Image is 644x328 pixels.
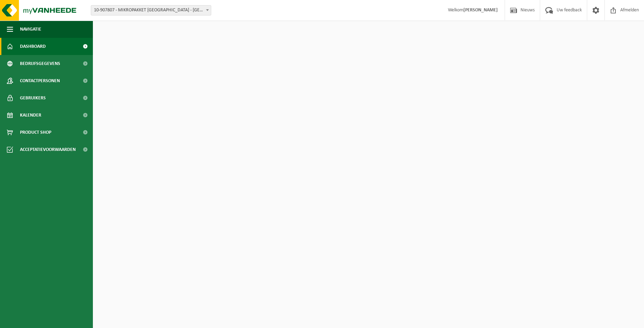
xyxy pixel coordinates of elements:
[20,107,41,124] span: Kalender
[20,141,76,158] span: Acceptatievoorwaarden
[91,6,211,15] span: 10-907807 - MIKROPAKKET BELGIUM - VILVOORDE - VILVOORDE
[20,72,60,89] span: Contactpersonen
[20,55,60,72] span: Bedrijfsgegevens
[91,5,211,15] span: 10-907807 - MIKROPAKKET BELGIUM - VILVOORDE - VILVOORDE
[20,89,46,107] span: Gebruikers
[463,8,498,13] strong: [PERSON_NAME]
[20,124,51,141] span: Product Shop
[20,21,41,38] span: Navigatie
[20,38,46,55] span: Dashboard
